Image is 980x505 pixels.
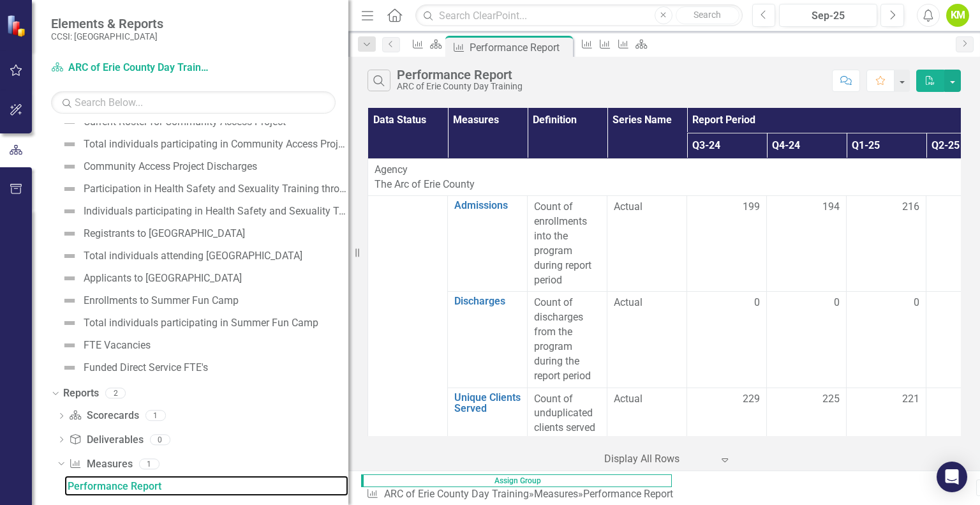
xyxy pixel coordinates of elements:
div: 2 [105,388,126,399]
a: Total individuals participating in Summer Fun Camp [59,313,318,333]
img: Not Defined [62,338,77,353]
a: ARC of Erie County Day Training [384,488,529,500]
span: Actual [614,392,680,407]
button: Sep-25 [779,4,877,27]
span: 216 [902,200,919,215]
td: Double-Click to Edit [687,196,767,292]
a: FTE Vacancies [59,335,151,356]
div: Open Intercom Messenger [937,462,967,492]
a: Total individuals attending [GEOGRAPHIC_DATA] [59,246,302,266]
span: 0 [914,296,919,310]
a: Unique Clients Served [454,392,521,414]
button: KM [946,4,969,27]
div: Total individuals participating in Summer Fun Camp [84,317,318,329]
a: Community Access Project Discharges [59,156,257,177]
span: 0 [834,296,840,310]
a: Participation in Health Safety and Sexuality Training through Teen Awareness Program [59,179,348,199]
img: Not Defined [62,271,77,286]
img: Not Defined [62,204,77,219]
td: Double-Click to Edit Right Click for Context Menu [448,196,528,292]
span: Search [694,10,721,20]
div: 1 [139,458,160,469]
input: Search Below... [51,91,336,114]
div: Enrollments to Summer Fun Camp [84,295,239,306]
span: Assign Group [361,474,672,487]
div: Participation in Health Safety and Sexuality Training through Teen Awareness Program [84,183,348,195]
a: Discharges [454,296,521,307]
div: Applicants to [GEOGRAPHIC_DATA] [84,273,242,284]
a: Performance Report [64,476,348,496]
div: Registrants to [GEOGRAPHIC_DATA] [84,228,245,239]
span: 199 [743,200,760,215]
div: FTE Vacancies [84,340,151,351]
div: Performance Report [68,481,348,492]
span: Elements & Reports [51,16,163,31]
div: Community Access Project Discharges [84,161,257,172]
a: Total individuals participating in Community Access Project [59,134,348,155]
img: ClearPoint Strategy [6,14,29,36]
div: Sep-25 [783,8,873,24]
td: Double-Click to Edit Right Click for Context Menu [448,388,528,454]
a: Applicants to [GEOGRAPHIC_DATA] [59,268,242,289]
div: Funded Direct Service FTE's [84,362,208,373]
a: Deliverables [69,433,143,448]
a: Scorecards [69,409,138,423]
img: Not Defined [62,360,77,375]
td: Double-Click to Edit [847,292,926,388]
div: Performance Report [397,68,523,82]
p: Count of discharges from the program during the report period [534,296,600,383]
input: Search ClearPoint... [415,4,742,27]
img: Not Defined [62,181,77,197]
td: Double-Click to Edit [847,388,926,454]
a: Admissions [454,200,521,211]
span: 194 [822,200,840,215]
span: Actual [614,296,680,310]
div: Performance Report [470,40,570,56]
div: Count of enrollments into the program during report period [534,200,600,287]
img: Not Defined [62,137,77,152]
img: Not Defined [62,226,77,241]
a: Funded Direct Service FTE's [59,358,208,378]
span: 0 [754,296,760,310]
a: Measures [534,488,578,500]
td: Double-Click to Edit [767,196,847,292]
div: Performance Report [583,488,673,500]
span: Actual [614,200,680,215]
a: Individuals participating in Health Safety and Sexuality Training through Teen Awareness Program ... [59,201,348,222]
a: Measures [69,457,132,472]
div: Total individuals attending [GEOGRAPHIC_DATA] [84,250,302,262]
small: CCSI: [GEOGRAPHIC_DATA] [51,31,163,41]
a: ARC of Erie County Day Training [51,61,211,75]
img: Not Defined [62,248,77,264]
div: 1 [145,411,166,421]
div: » » [366,487,678,502]
img: Not Defined [62,315,77,331]
div: Individuals participating in Health Safety and Sexuality Training through Teen Awareness Program ... [84,206,348,217]
td: Double-Click to Edit [767,388,847,454]
td: Double-Click to Edit [687,292,767,388]
span: 225 [822,392,840,407]
td: Double-Click to Edit [687,388,767,454]
a: Registrants to [GEOGRAPHIC_DATA] [59,223,245,244]
img: Not Defined [62,159,77,174]
td: Double-Click to Edit Right Click for Context Menu [448,292,528,388]
span: 221 [902,392,919,407]
p: Count of unduplicated clients served year to date [534,392,600,450]
img: Not Defined [62,293,77,308]
span: 229 [743,392,760,407]
td: Double-Click to Edit [847,196,926,292]
div: Total individuals participating in Community Access Project [84,139,348,150]
a: Reports [63,386,99,401]
div: ARC of Erie County Day Training [397,82,523,91]
button: Search [676,6,739,24]
div: 0 [150,434,170,445]
a: Enrollments to Summer Fun Camp [59,290,239,311]
td: Double-Click to Edit [767,292,847,388]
